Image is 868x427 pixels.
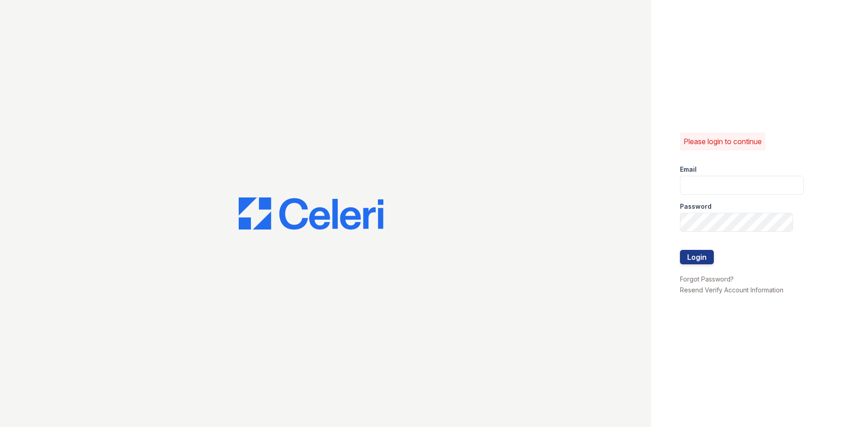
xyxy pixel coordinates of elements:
img: CE_Logo_Blue-a8612792a0a2168367f1c8372b55b34899dd931a85d93a1a3d3e32e68fde9ad4.png [239,197,383,230]
label: Password [680,202,712,211]
p: Please login to continue [684,136,762,147]
a: Forgot Password? [680,275,734,283]
button: Login [680,250,714,264]
label: Email [680,165,697,174]
a: Resend Verify Account Information [680,286,783,294]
